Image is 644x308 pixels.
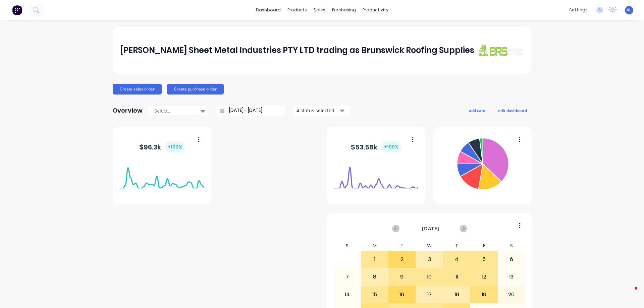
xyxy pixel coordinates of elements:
[443,241,471,251] div: T
[334,268,361,285] div: 7
[477,44,524,56] img: J A Sheet Metal Industries PTY LTD trading as Brunswick Roofing Supplies
[12,5,22,15] img: Factory
[471,286,497,303] div: 19
[284,5,310,15] div: products
[334,286,361,303] div: 14
[416,251,443,268] div: 3
[498,251,525,268] div: 6
[113,84,162,95] button: Create sales order
[389,251,416,268] div: 2
[494,106,531,115] button: edit dashboard
[361,241,388,251] div: M
[389,268,416,285] div: 9
[297,107,339,114] div: 4 status selected
[465,106,490,115] button: add card
[471,268,497,285] div: 12
[167,84,224,95] button: Create purchase order
[443,286,470,303] div: 18
[388,241,416,251] div: T
[471,251,497,268] div: 5
[361,286,388,303] div: 15
[359,5,392,15] div: productivity
[416,268,443,285] div: 10
[165,141,185,152] div: + 100 %
[389,286,416,303] div: 16
[334,241,361,251] div: S
[621,285,637,301] iframe: Intercom live chat
[381,141,401,152] div: + 100 %
[139,141,185,152] div: $ 96.3k
[310,5,329,15] div: sales
[293,106,350,116] button: 4 status selected
[470,241,498,251] div: F
[113,104,143,117] div: Overview
[443,268,470,285] div: 11
[120,44,474,57] div: [PERSON_NAME] Sheet Metal Industries PTY LTD trading as Brunswick Roofing Supplies
[361,251,388,268] div: 1
[361,268,388,285] div: 8
[566,5,591,15] div: settings
[351,141,401,152] div: $ 53.58k
[498,268,525,285] div: 13
[422,225,439,232] span: [DATE]
[443,251,470,268] div: 4
[416,286,443,303] div: 17
[627,7,632,13] span: AL
[416,241,443,251] div: W
[329,5,359,15] div: purchasing
[498,286,525,303] div: 20
[253,5,284,15] a: dashboard
[498,241,525,251] div: S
